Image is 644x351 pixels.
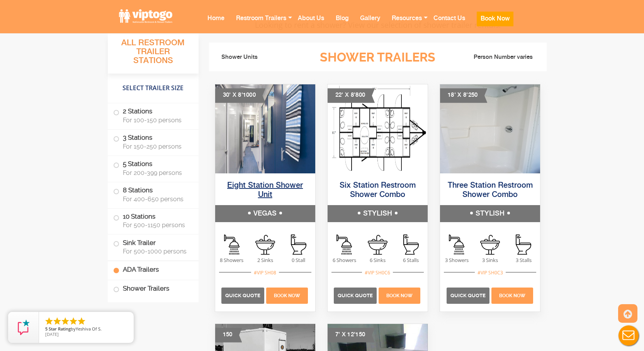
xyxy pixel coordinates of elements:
[449,235,464,255] img: an icon of Shower
[108,36,199,74] h3: All Restroom Trailer Stations
[499,293,525,298] span: Book Now
[221,292,265,299] a: Quick Quote
[108,77,199,99] h4: Select Trailer Size
[613,320,644,351] button: Live Chat
[336,235,352,255] img: an icon of Shower
[474,257,507,264] span: 3 Sinks
[265,292,309,299] a: Book Now
[255,235,275,255] img: an icon of sink
[516,235,531,255] img: an icon of stall
[386,293,413,298] span: Book Now
[123,195,189,202] span: For 400-650 persons
[113,182,193,206] label: 8 Stations
[215,88,266,103] div: 30' X 8'1000
[338,293,373,298] span: Quick Quote
[53,317,62,326] li: 
[113,130,193,154] label: 3 Stations
[113,156,193,180] label: 5 Stations
[77,317,86,326] li: 
[123,248,189,255] span: For 500-1000 persons
[215,84,315,173] img: Outside view of eight station shower unit
[282,257,315,264] span: 0 Stall
[274,293,300,298] span: Book Now
[428,8,471,39] a: Contact Us
[328,328,375,342] div: 7' X 12'150
[224,235,240,255] img: an icon of Shower
[340,181,416,199] a: Six Station Restroom Shower Combo
[440,84,540,173] img: An outside image of the 3 station shower combo trailer
[76,326,102,332] span: Yeshiva Of S.
[113,208,193,232] label: 10 Stations
[113,235,193,259] label: Sink Trailer
[215,328,242,342] div: 150
[328,257,361,264] span: 6 Showers
[368,235,387,255] img: an icon of sink
[440,88,487,103] div: 18' X 8'250
[394,257,428,264] span: 6 Stalls
[214,46,297,68] li: Shower Units
[225,293,260,298] span: Quick Quote
[227,181,303,199] a: Eight Station Shower Unit
[450,293,486,298] span: Quick Quote
[447,292,490,299] a: Quick Quote
[362,269,393,276] div: #VIP SH0C6
[123,169,189,176] span: For 200-399 persons
[354,8,386,39] a: Gallery
[69,317,78,326] li: 
[334,292,377,299] a: Quick Quote
[490,292,534,299] a: Book Now
[113,280,193,297] label: Shower Trailers
[477,12,513,26] button: Book Now
[45,326,48,332] span: 5
[440,257,473,264] span: 3 Showers
[475,269,506,276] div: #VIP SH0C3
[403,235,419,255] img: an icon of stall
[291,235,306,255] img: an icon of stall
[297,51,458,64] h3: Shower Trailers
[386,8,428,39] a: Resources
[123,143,189,150] span: For 150-250 persons
[378,292,421,299] a: Book Now
[230,8,292,39] a: Restroom Trailers
[459,53,541,62] li: Person Number varies
[328,88,375,103] div: 22' X 8'800
[49,326,71,332] span: Star Rating
[251,269,279,276] div: #VIP SH08
[123,116,189,124] span: For 100-150 persons
[16,320,31,335] img: Review Rating
[292,8,330,39] a: About Us
[448,181,533,199] a: Three Station Restroom Shower Combo
[113,261,193,278] label: ADA Trailers
[44,317,54,326] li: 
[471,8,519,43] a: Book Now
[202,8,230,39] a: Home
[215,205,315,222] h5: VEGAS
[248,257,282,264] span: 2 Sinks
[361,257,394,264] span: 6 Sinks
[123,221,189,229] span: For 500-1150 persons
[480,235,500,255] img: an icon of sink
[45,331,59,337] span: [DATE]
[328,205,428,222] h5: STYLISH
[507,257,540,264] span: 3 Stalls
[45,327,127,332] span: by
[330,8,354,39] a: Blog
[215,257,248,264] span: 8 Showers
[328,84,428,173] img: Full image for six shower combo restroom trailer
[113,103,193,127] label: 2 Stations
[61,317,70,326] li: 
[440,205,540,222] h5: STYLISH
